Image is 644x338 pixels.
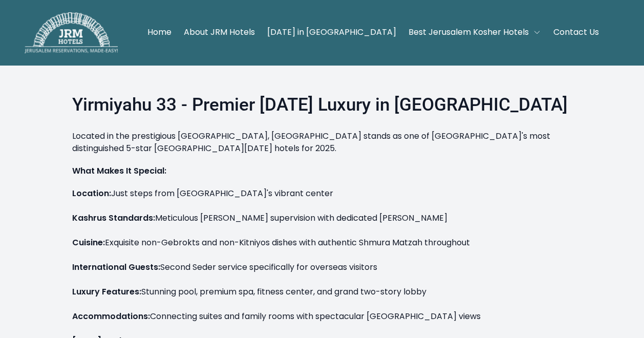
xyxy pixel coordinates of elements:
[267,23,396,41] a: [DATE] in [GEOGRAPHIC_DATA]
[72,286,141,298] strong: Luxury Features:
[72,187,111,199] strong: Location:
[409,23,541,41] button: Best Jerusalem Kosher Hotels
[409,26,529,38] span: Best Jerusalem Kosher Hotels
[72,94,572,120] h2: Yirmiyahu 33 - Premier [DATE] Luxury in [GEOGRAPHIC_DATA]
[184,23,255,41] a: About JRM Hotels
[147,23,171,41] a: Home
[72,165,166,177] strong: What Makes It Special:
[72,261,160,273] strong: International Guests:
[25,12,118,53] img: JRM Hotels
[72,212,155,224] strong: Kashrus Standards:
[72,130,572,155] p: Located in the prestigious [GEOGRAPHIC_DATA], [GEOGRAPHIC_DATA] stands as one of [GEOGRAPHIC_DATA...
[72,237,105,248] strong: Cuisine:
[72,310,150,322] strong: Accommodations:
[553,23,599,41] a: Contact Us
